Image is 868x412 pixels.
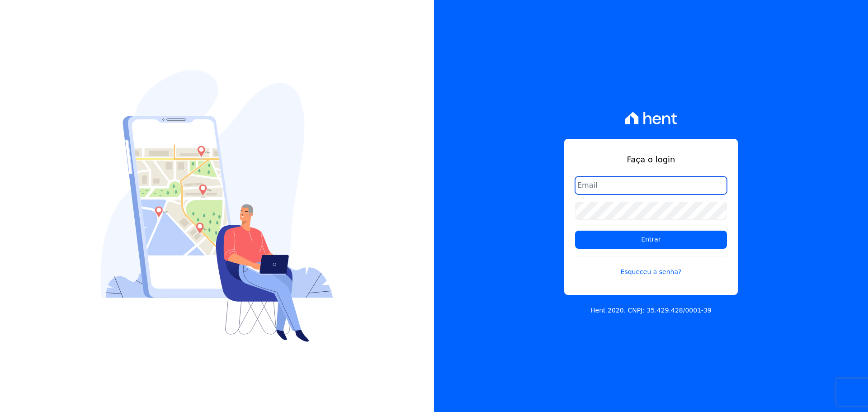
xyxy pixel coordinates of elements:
[575,153,727,166] h1: Faça o login
[575,176,727,194] input: Email
[575,256,727,277] a: Esqueceu a senha?
[575,231,727,249] input: Entrar
[590,306,712,315] p: Hent 2020. CNPJ: 35.429.428/0001-39
[101,70,333,342] img: Login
